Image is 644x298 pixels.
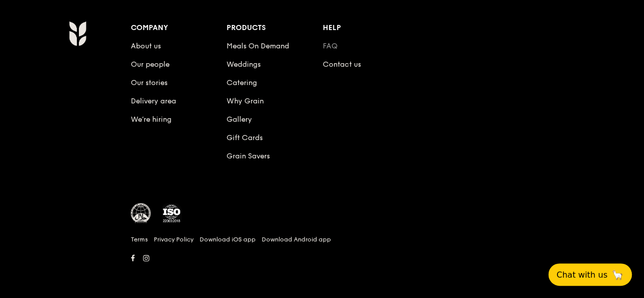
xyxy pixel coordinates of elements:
[227,133,263,142] a: Gift Cards
[227,152,270,160] a: Grain Savers
[227,21,323,35] div: Products
[227,97,264,105] a: Why Grain
[161,203,182,224] img: ISO Certified
[611,269,624,281] span: 🦙
[29,265,615,274] h6: Revision
[69,21,87,46] img: AYc88T3wAAAABJRU5ErkJggg==
[323,21,419,35] div: Help
[131,60,170,69] a: Our people
[131,235,148,243] a: Terms
[323,42,338,50] a: FAQ
[131,115,172,124] a: We’re hiring
[227,60,261,69] a: Weddings
[131,21,227,35] div: Company
[131,78,167,87] a: Our stories
[131,203,151,224] img: MUIS Halal Certified
[131,42,161,50] a: About us
[227,42,289,50] a: Meals On Demand
[131,97,176,105] a: Delivery area
[262,235,331,243] a: Download Android app
[548,263,632,286] button: Chat with us🦙
[227,78,257,87] a: Catering
[154,235,193,243] a: Privacy Policy
[227,115,252,124] a: Gallery
[556,270,607,280] span: Chat with us
[323,60,361,69] a: Contact us
[200,235,256,243] a: Download iOS app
